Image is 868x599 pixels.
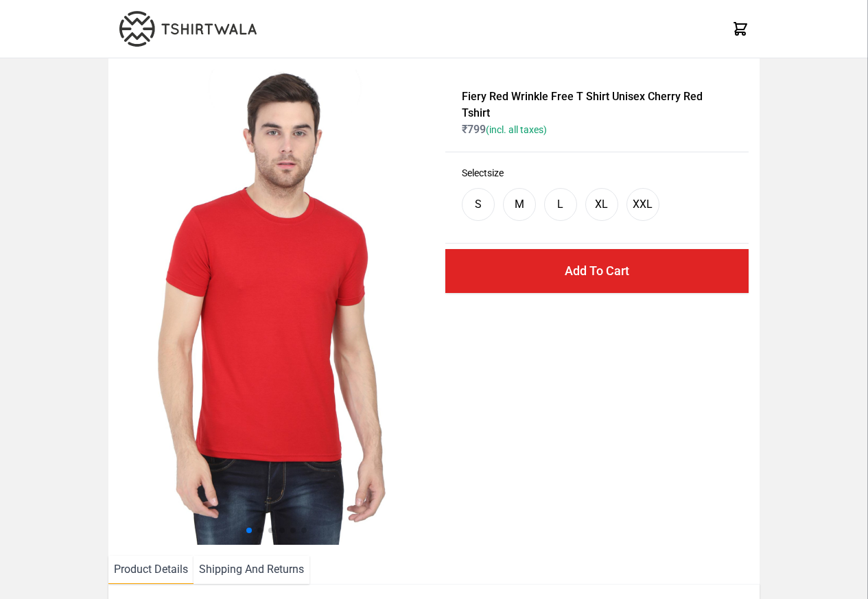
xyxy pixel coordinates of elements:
[119,69,436,545] img: 4M6A2225.jpg
[475,196,482,213] div: S
[557,196,563,213] div: L
[462,166,732,180] h3: Select size
[486,124,547,135] span: (incl. all taxes)
[462,89,732,121] h1: Fiery Red Wrinkle Free T Shirt Unisex Cherry Red Tshirt
[462,123,547,136] span: ₹ 799
[515,196,524,213] div: M
[119,11,257,47] img: TW-LOGO-400-104.png
[445,249,749,293] button: Add To Cart
[633,196,653,213] div: XXL
[108,556,193,584] li: Product Details
[595,196,608,213] div: XL
[193,556,309,584] li: Shipping And Returns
